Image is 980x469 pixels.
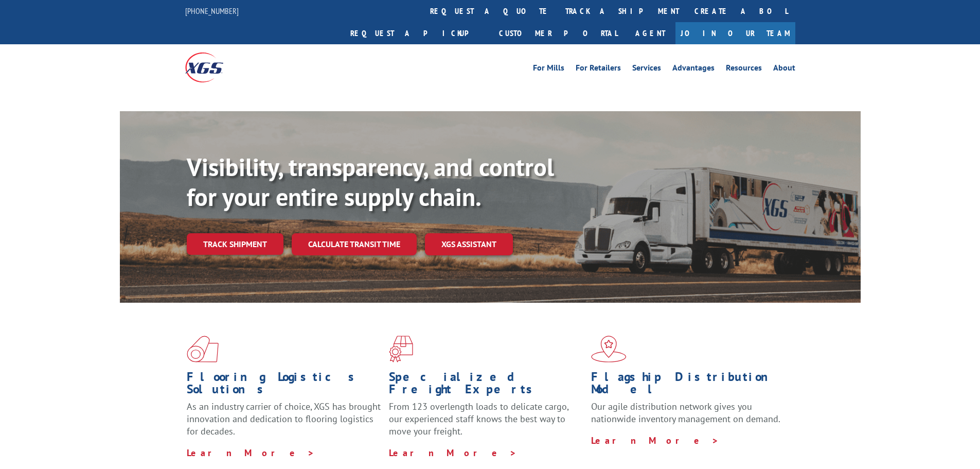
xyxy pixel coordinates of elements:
[187,401,381,437] span: As an industry carrier of choice, XGS has brought innovation and dedication to flooring logistics...
[389,401,583,446] p: From 123 overlength loads to delicate cargo, our experienced staff knows the best way to move you...
[425,233,513,255] a: XGS ASSISTANT
[773,64,795,75] a: About
[591,435,719,446] a: Learn More >
[187,371,381,401] h1: Flooring Logistics Solutions
[591,336,627,362] img: xgs-icon-flagship-distribution-model-red
[389,336,413,362] img: xgs-icon-focused-on-flooring-red
[533,64,564,75] a: For Mills
[187,336,219,362] img: xgs-icon-total-supply-chain-intelligence-red
[187,447,315,459] a: Learn More >
[632,64,661,75] a: Services
[343,22,491,44] a: Request a pickup
[675,22,795,44] a: Join Our Team
[591,401,780,425] span: Our agile distribution network gives you nationwide inventory management on demand.
[389,371,583,401] h1: Specialized Freight Experts
[389,447,517,459] a: Learn More >
[187,233,283,255] a: Track shipment
[591,371,786,401] h1: Flagship Distribution Model
[576,64,621,75] a: For Retailers
[187,151,554,213] b: Visibility, transparency, and control for your entire supply chain.
[672,64,715,75] a: Advantages
[491,22,625,44] a: Customer Portal
[625,22,675,44] a: Agent
[292,233,417,255] a: Calculate transit time
[185,6,239,16] a: [PHONE_NUMBER]
[726,64,762,75] a: Resources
